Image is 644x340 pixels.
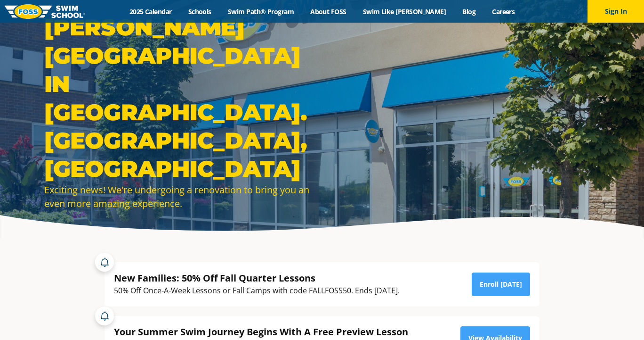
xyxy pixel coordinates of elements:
img: FOSS Swim School Logo [5,4,85,19]
a: Enroll [DATE] [472,273,530,296]
a: 2025 Calendar [121,7,180,16]
a: About FOSS [302,7,355,16]
a: Careers [484,7,523,16]
div: Exciting news! We're undergoing a renovation to bring you an even more amazing experience. [44,183,317,210]
a: Swim Path® Program [219,7,302,16]
a: Blog [454,7,484,16]
div: New Families: 50% Off Fall Quarter Lessons [114,272,400,284]
a: Swim Like [PERSON_NAME] [354,7,454,16]
h1: [PERSON_NAME][GEOGRAPHIC_DATA] IN [GEOGRAPHIC_DATA]. [GEOGRAPHIC_DATA], [GEOGRAPHIC_DATA] [44,13,317,183]
div: Your Summer Swim Journey Begins With A Free Preview Lesson [114,325,430,338]
div: 50% Off Once-A-Week Lessons or Fall Camps with code FALLFOSS50. Ends [DATE]. [114,284,400,297]
a: Schools [180,7,219,16]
